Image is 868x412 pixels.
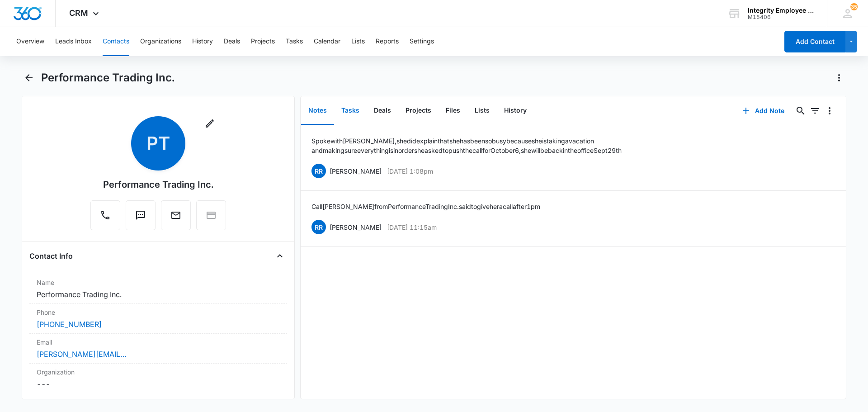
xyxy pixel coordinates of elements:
[467,97,497,125] button: Lists
[37,379,280,389] dd: ---
[351,27,365,56] button: Lists
[103,27,129,56] button: Contacts
[334,97,367,125] button: Tasks
[37,319,102,330] a: [PHONE_NUMBER]
[224,27,240,56] button: Deals
[161,214,191,222] a: Email
[301,97,334,125] button: Notes
[808,104,822,118] button: Filters
[90,214,120,222] a: Call
[822,104,837,118] button: Overflow Menu
[192,27,213,56] button: History
[29,304,287,334] div: Phone[PHONE_NUMBER]
[286,27,303,56] button: Tasks
[126,200,156,230] button: Text
[29,251,73,261] h4: Contact Info
[29,364,287,393] div: Organization---
[311,136,835,155] p: Spoke with [PERSON_NAME], she did explain that she has been so busy because she is taking a vacat...
[29,274,287,304] div: NamePerformance Trading Inc.
[497,97,534,125] button: History
[832,71,846,85] button: Actions
[90,200,120,230] button: Call
[251,27,275,56] button: Projects
[37,308,280,317] label: Phone
[29,334,287,364] div: Email[PERSON_NAME][EMAIL_ADDRESS][DOMAIN_NAME]
[37,367,280,377] label: Organization
[376,27,399,56] button: Reports
[37,349,127,360] a: [PERSON_NAME][EMAIL_ADDRESS][DOMAIN_NAME]
[439,97,467,125] button: Files
[748,7,814,14] div: account name
[131,116,185,170] span: PT
[748,14,814,20] div: account id
[410,27,434,56] button: Settings
[367,97,398,125] button: Deals
[126,214,156,222] a: Text
[273,249,287,263] button: Close
[387,166,433,176] p: [DATE] 1:08pm
[311,202,540,211] p: Call [PERSON_NAME] from Performance Trading Inc. said to give her a call after 1 pm
[311,220,326,234] span: RR
[850,3,858,10] span: 35
[733,100,793,122] button: Add Note
[37,397,280,406] label: Address
[784,31,845,52] button: Add Contact
[314,27,340,56] button: Calendar
[387,223,437,232] p: [DATE] 11:15am
[55,27,92,56] button: Leads Inbox
[850,3,858,10] div: notifications count
[16,27,44,56] button: Overview
[330,166,382,176] p: [PERSON_NAME]
[37,289,280,300] dd: Performance Trading Inc.
[161,200,191,230] button: Email
[140,27,181,56] button: Organizations
[37,337,280,347] label: Email
[69,8,88,18] span: CRM
[793,104,808,118] button: Search...
[330,223,382,232] p: [PERSON_NAME]
[311,164,326,178] span: RR
[37,278,280,287] label: Name
[41,71,175,85] h1: Performance Trading Inc.
[398,97,439,125] button: Projects
[22,71,36,85] button: Back
[103,178,213,191] div: Performance Trading Inc.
